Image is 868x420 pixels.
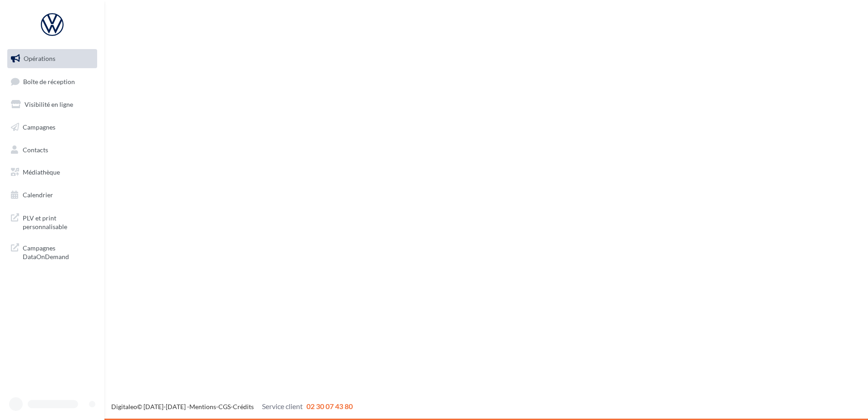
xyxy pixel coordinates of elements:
a: Crédits [233,403,254,410]
a: Visibilité en ligne [5,95,99,114]
a: Boîte de réception [5,72,99,91]
a: Campagnes DataOnDemand [5,238,99,265]
span: Médiathèque [23,168,60,176]
span: Campagnes [23,123,55,131]
span: Boîte de réception [23,77,75,85]
span: Service client [262,402,303,410]
span: © [DATE]-[DATE] - - - [111,403,353,410]
a: Calendrier [5,185,99,205]
span: PLV et print personnalisable [23,212,94,231]
span: Visibilité en ligne [25,100,73,108]
a: Campagnes [5,118,99,137]
span: Campagnes DataOnDemand [23,242,94,261]
a: Opérations [5,49,99,68]
a: Médiathèque [5,163,99,182]
a: CGS [218,403,231,410]
span: Opérations [24,55,55,62]
span: Calendrier [23,191,53,199]
a: Contacts [5,140,99,160]
a: PLV et print personnalisable [5,208,99,235]
a: Mentions [189,403,216,410]
span: 02 30 07 43 80 [306,402,353,410]
span: Contacts [23,145,48,153]
a: Digitaleo [111,403,137,410]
